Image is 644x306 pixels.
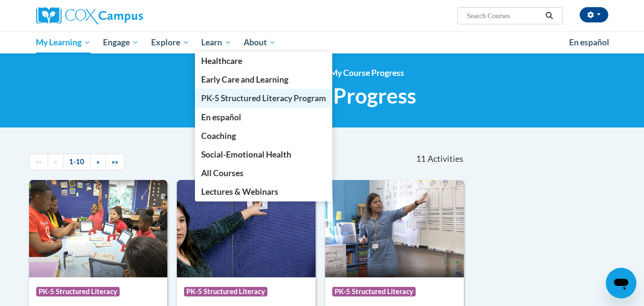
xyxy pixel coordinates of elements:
span: 11 [416,154,426,164]
img: Cox Campus [36,7,143,24]
span: Coaching [201,131,236,141]
a: PK-5 Structured Literacy Program [195,89,332,107]
span: « [54,158,57,166]
span: Healthcare [201,56,242,66]
a: Social-Emotional Health [195,145,332,164]
a: Engage [97,32,145,53]
a: Explore [145,32,195,53]
button: Account Settings [580,7,608,22]
span: Engage [103,37,139,48]
img: Course Logo [177,180,316,277]
a: Early Care and Learning [195,70,332,89]
span: Learn [201,37,231,48]
span: «« [35,158,42,166]
span: Lectures & Webinars [201,187,278,197]
span: PK-5 Structured Literacy [36,287,120,296]
button: Search [542,10,556,21]
a: 1-10 [63,154,91,170]
iframe: Button to launch messaging window [606,268,636,298]
a: Begining [29,154,48,170]
a: Coaching [195,127,332,145]
a: Cox Campus [36,7,217,24]
a: My Learning [30,32,97,53]
a: My Course Progress [330,68,404,78]
a: En español [195,108,332,127]
span: My Learning [36,37,91,48]
a: About [237,32,282,53]
a: Next [90,154,106,170]
span: PK-5 Structured Literacy [332,287,416,296]
span: En español [569,37,609,47]
span: Social-Emotional Health [201,149,291,159]
span: All Courses [201,168,244,178]
img: Course Logo [325,180,464,277]
a: Learn [195,32,237,53]
span: »» [112,158,118,166]
a: Healthcare [195,52,332,70]
a: En español [563,32,615,53]
span: Activities [428,154,463,164]
input: Search Courses [466,10,542,21]
span: » [96,158,100,166]
img: Course Logo [29,180,168,277]
div: Main menu [22,32,623,53]
span: Explore [151,37,189,48]
a: Lectures & Webinars [195,182,332,201]
span: En español [201,112,241,122]
a: End [105,154,124,170]
span: PK-5 Structured Literacy [184,287,267,296]
span: About [244,37,276,48]
span: PK-5 Structured Literacy Program [201,93,326,103]
a: All Courses [195,164,332,182]
a: Previous [48,154,63,170]
span: Early Care and Learning [201,74,288,84]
